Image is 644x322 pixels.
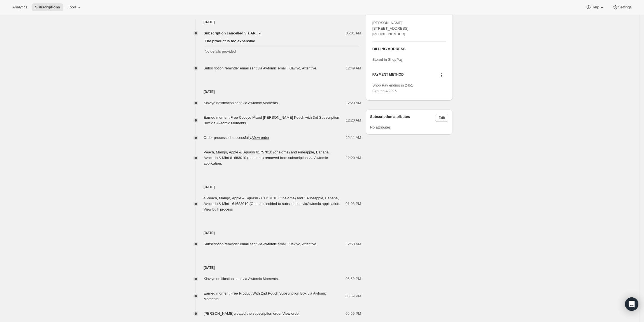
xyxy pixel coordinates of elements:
[346,100,361,106] span: 12:20 AM
[204,66,317,70] span: Subscription reminder email sent via Awtomic email, Klaviyo, Attentive.
[204,115,339,125] span: Earned moment Free Cocoyo Mixed [PERSON_NAME] Pouch with 3rd Subscription Box via Awtomic Moments.
[12,5,27,10] span: Analytics
[204,207,233,211] button: View bulk process
[370,125,391,129] span: No attributes
[32,3,63,11] button: Subscriptions
[204,31,257,36] span: Subscription cancelled via API.
[204,31,263,36] button: Subscription cancelled via API.
[346,155,361,161] span: 12:20 AM
[187,89,361,95] h4: [DATE]
[438,116,445,120] span: Edit
[609,3,635,11] button: Settings
[346,118,361,123] span: 12:20 AM
[625,297,638,311] div: Open Intercom Messenger
[204,196,340,211] span: 4 Peach, Mango, Apple & Squash - 61757010 (One-time) and 1 Pineapple, Banana, Avocado & Mint - 61...
[187,184,361,190] h4: [DATE]
[346,31,361,36] span: 05:01 AM
[435,114,448,122] button: Edit
[372,72,404,80] h3: PAYMENT METHOD
[35,5,60,10] span: Subscriptions
[372,83,413,93] span: Shop Pay ending in 2451 Expires 4/2026
[9,3,31,11] button: Analytics
[346,241,361,247] span: 12:50 AM
[204,101,279,105] span: Klaviyo notification sent via Awtomic Moments.
[582,3,608,11] button: Help
[346,66,361,71] span: 12:49 AM
[591,5,599,10] span: Help
[372,21,409,36] span: [PERSON_NAME] [STREET_ADDRESS] [PHONE_NUMBER]
[68,5,76,10] span: Tools
[346,311,361,316] span: 06:59 PM
[187,265,361,270] h4: [DATE]
[187,230,361,236] h4: [DATE]
[204,277,279,281] span: Klaviyo notification sent via Awtomic Moments.
[283,311,300,316] a: View order
[187,19,361,25] h4: [DATE]
[64,3,85,11] button: Tools
[372,46,446,52] h3: BILLING ADDRESS
[346,276,361,282] span: 06:59 PM
[204,311,300,316] span: [PERSON_NAME] created the subscription order.
[252,136,269,140] a: View order
[618,5,632,10] span: Settings
[204,242,317,246] span: Subscription reminder email sent via Awtomic email, Klaviyo, Attentive.
[346,201,361,207] span: 01:03 PM
[372,57,403,62] span: Stored in ShopPay
[346,135,361,141] span: 12:11 AM
[204,150,330,165] span: Peach, Mango, Apple & Squash 61757010 (one-time) and Pineapple, Banana, Avocado & Mint 61683010 (...
[204,136,269,140] span: Order processed successfully.
[204,291,327,301] span: Earned moment Free Product With 2nd Pouch Subscription Box via Awtomic Moments.
[370,114,435,122] h3: Subscription attributes
[205,38,359,44] span: The product is too expensive
[205,49,359,54] span: No details provided
[346,293,361,299] span: 06:59 PM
